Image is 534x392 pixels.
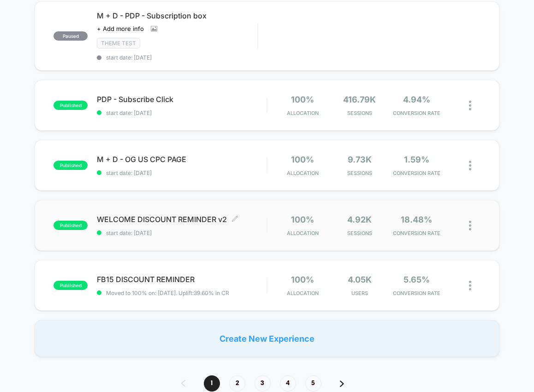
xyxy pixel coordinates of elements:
[347,215,372,224] span: 4.92k
[348,275,372,284] span: 4.05k
[291,155,314,164] span: 100%
[469,101,471,110] img: close
[229,375,245,392] span: 2
[97,11,257,20] span: M + D - PDP - Subscription box
[97,95,267,104] span: PDP - Subscribe Click
[35,320,499,357] div: Create New Experience
[305,375,321,392] span: 5
[97,109,267,116] span: start date: [DATE]
[391,110,443,116] span: CONVERSION RATE
[340,380,344,387] img: pagination forward
[53,161,88,170] span: published
[469,281,471,290] img: close
[255,375,271,392] span: 3
[401,215,432,224] span: 18.48%
[106,289,229,296] span: Moved to 100% on: [DATE] . Uplift: 39.60% in CR
[97,25,144,32] span: + Add more info
[348,155,372,164] span: 9.73k
[97,38,140,48] span: Theme Test
[287,230,319,236] span: Allocation
[97,155,267,164] span: M + D - OG US CPC PAGE
[391,290,443,296] span: CONVERSION RATE
[287,290,319,296] span: Allocation
[291,275,314,284] span: 100%
[333,170,386,176] span: Sessions
[97,169,267,176] span: start date: [DATE]
[97,215,267,224] span: WELCOME DISCOUNT REMINDER v2
[333,290,386,296] span: Users
[287,170,319,176] span: Allocation
[333,110,386,116] span: Sessions
[291,215,314,224] span: 100%
[391,230,443,236] span: CONVERSION RATE
[53,101,88,110] span: published
[403,275,430,284] span: 5.65%
[333,230,386,236] span: Sessions
[204,375,220,392] span: 1
[287,110,319,116] span: Allocation
[97,54,257,61] span: start date: [DATE]
[280,375,296,392] span: 4
[53,221,88,230] span: published
[291,95,314,104] span: 100%
[391,170,443,176] span: CONVERSION RATE
[97,229,267,236] span: start date: [DATE]
[469,161,471,170] img: close
[53,281,88,290] span: published
[343,95,376,104] span: 416.79k
[97,275,267,284] span: FB15 DISCOUNT REMINDER
[53,31,88,41] span: paused
[469,221,471,230] img: close
[404,155,429,164] span: 1.59%
[403,95,430,104] span: 4.94%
